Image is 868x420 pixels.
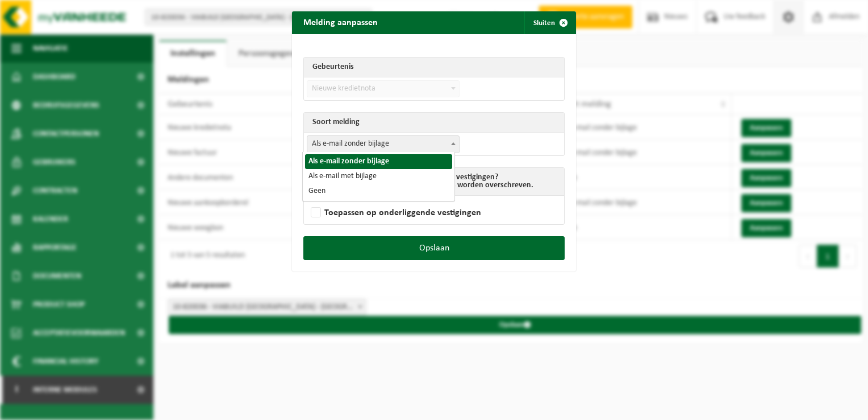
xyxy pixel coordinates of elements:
span: Als e-mail zonder bijlage [307,135,460,153]
li: Als e-mail met bijlage [305,169,452,184]
li: Als e-mail zonder bijlage [305,154,452,169]
span: Als e-mail zonder bijlage [307,136,459,152]
th: Gebeurtenis [304,57,564,77]
span: Nieuwe kredietnota [307,81,459,97]
th: Soort melding [304,113,564,133]
button: Opslaan [303,236,565,260]
span: Nieuwe kredietnota [307,80,460,97]
li: Geen [305,184,452,199]
h2: Melding aanpassen [292,11,389,33]
label: Toepassen op onderliggende vestigingen [308,204,481,221]
button: Sluiten [524,11,575,34]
